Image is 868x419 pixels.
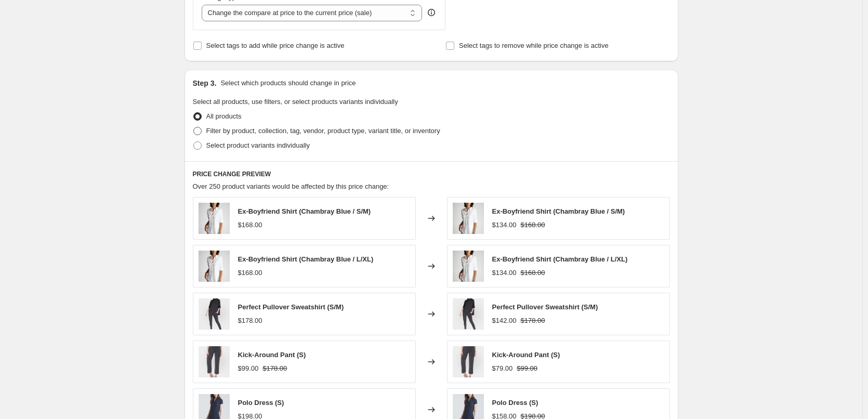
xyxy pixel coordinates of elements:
span: Polo Dress (S) [492,399,538,407]
span: Perfect Pullover Sweatshirt (S/M) [238,303,344,311]
span: Select tags to remove while price change is active [459,42,609,49]
img: Ex-Boyfriend-Shirt-Shirts-Buki-womens_80x.webp [199,203,230,234]
span: Ex-Boyfriend Shirt (Chambray Blue / S/M) [492,207,625,215]
strike: $168.00 [521,268,545,278]
div: help [426,7,437,18]
div: $168.00 [238,220,262,230]
span: Ex-Boyfriend Shirt (Chambray Blue / L/XL) [492,255,628,263]
span: Filter by product, collection, tag, vendor, product type, variant title, or inventory [206,127,440,135]
img: Ex-Boyfriend-Shirt-Shirts-Buki-womens_80x.webp [453,251,484,282]
span: Select tags to add while price change is active [206,42,345,49]
div: $168.00 [238,268,262,278]
strike: $178.00 [262,363,287,374]
div: $178.00 [238,316,262,326]
span: All products [206,112,242,120]
div: $142.00 [492,316,517,326]
span: Over 250 product variants would be affected by this price change: [193,182,389,190]
img: Kick-Around-Pant-Pants-Buki-womens-2_80x.jpg [199,346,230,377]
div: $134.00 [492,220,517,230]
span: Kick-Around Pant (S) [238,351,306,359]
img: Perfect-Pullover-Sweatshirt-Sweatshirts-Buki-womens_80x.jpg [199,298,230,330]
h2: Step 3. [193,78,217,88]
span: Polo Dress (S) [238,399,284,407]
strike: $99.00 [517,363,537,374]
strike: $168.00 [521,220,545,230]
span: Ex-Boyfriend Shirt (Chambray Blue / L/XL) [238,255,374,263]
div: $79.00 [492,363,513,374]
span: Select all products, use filters, or select products variants individually [193,98,398,106]
p: Select which products should change in price [220,78,356,88]
span: Ex-Boyfriend Shirt (Chambray Blue / S/M) [238,207,371,215]
strike: $178.00 [521,316,545,326]
h6: PRICE CHANGE PREVIEW [193,170,670,178]
img: Ex-Boyfriend-Shirt-Shirts-Buki-womens_80x.webp [199,251,230,282]
div: $134.00 [492,268,517,278]
img: Perfect-Pullover-Sweatshirt-Sweatshirts-Buki-womens_80x.jpg [453,298,484,330]
span: Perfect Pullover Sweatshirt (S/M) [492,303,598,311]
span: Select product variants individually [206,141,310,149]
div: $99.00 [238,363,259,374]
img: Ex-Boyfriend-Shirt-Shirts-Buki-womens_80x.webp [453,203,484,234]
img: Kick-Around-Pant-Pants-Buki-womens-2_80x.jpg [453,346,484,377]
span: Kick-Around Pant (S) [492,351,560,359]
